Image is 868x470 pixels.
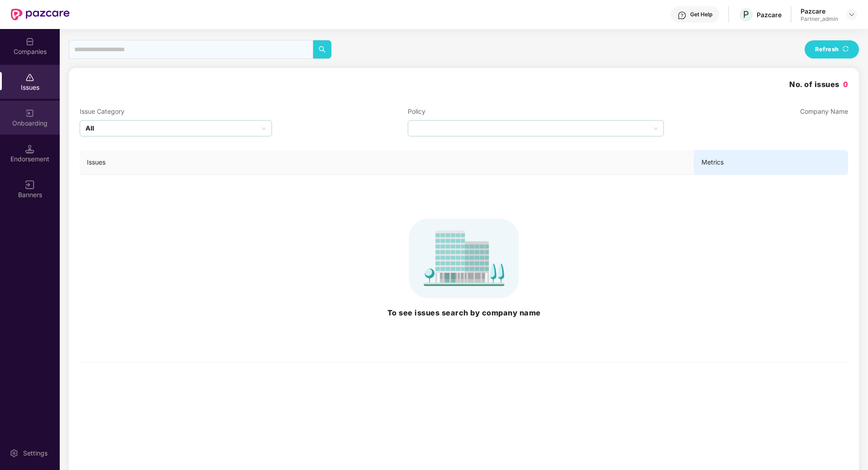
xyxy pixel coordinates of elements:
button: search [313,40,332,59]
img: svg+xml;base64,PHN2ZyBpZD0iSGVscC0zMngzMiIgeG1sbnM9Imh0dHA6Ly93d3cudzMub3JnLzIwMDAvc3ZnIiB3aWR0aD... [677,11,687,20]
img: svg+xml;base64,PHN2ZyB3aWR0aD0iMTYiIGhlaWdodD0iMTYiIHZpZXdCb3g9IjAgMCAxNiAxNiIgZmlsbD0ibm9uZSIgeG... [25,180,34,189]
h3: To see issues search by company name [87,307,841,319]
img: svg+xml;base64,PHN2ZyBpZD0iRHJvcGRvd24tMzJ4MzIiIHhtbG5zPSJodHRwOi8vd3d3LnczLm9yZy8yMDAwL3N2ZyIgd2... [848,11,855,18]
div: Partner_admin [801,15,838,23]
span: down [653,126,658,131]
img: svg+xml;base64,PHN2ZyBpZD0iQ29tcGFuaWVzIiB4bWxucz0iaHR0cDovL3d3dy53My5vcmcvMjAwMC9zdmciIHdpZHRoPS... [25,37,34,46]
div: Pazcare [801,7,838,15]
div: Pazcare [757,10,782,19]
th: Issues [80,150,694,175]
button: Refreshsync [805,40,859,58]
span: search [313,46,331,53]
div: Get Help [690,11,712,18]
span: Refresh [815,45,839,54]
b: All [86,123,94,133]
span: Metrics [701,157,841,167]
div: Policy [408,107,664,116]
img: New Pazcare Logo [11,9,70,20]
h3: No. of issues [789,79,848,91]
img: svg+xml;base64,PHN2ZyB4bWxucz0iaHR0cDovL3d3dy53My5vcmcvMjAwMC9zdmciIHhtbG5zOnhsaW5rPSJodHRwOi8vd3... [87,218,841,298]
div: Issue Category [80,107,272,116]
span: 0 [843,80,849,89]
img: svg+xml;base64,PHN2ZyBpZD0iSXNzdWVzX2Rpc2FibGVkIiB4bWxucz0iaHR0cDovL3d3dy53My5vcmcvMjAwMC9zdmciIH... [25,73,34,82]
img: svg+xml;base64,PHN2ZyBpZD0iU2V0dGluZy0yMHgyMCIgeG1sbnM9Imh0dHA6Ly93d3cudzMub3JnLzIwMDAvc3ZnIiB3aW... [10,449,19,458]
div: Settings [20,449,50,458]
span: sync [843,46,849,53]
span: P [743,9,749,20]
span: down [262,126,266,131]
img: svg+xml;base64,PHN2ZyB3aWR0aD0iMjAiIGhlaWdodD0iMjAiIHZpZXdCb3g9IjAgMCAyMCAyMCIgZmlsbD0ibm9uZSIgeG... [25,109,34,118]
div: Company Name [800,107,848,116]
img: svg+xml;base64,PHN2ZyB3aWR0aD0iMTQuNSIgaGVpZ2h0PSIxNC41IiB2aWV3Qm94PSIwIDAgMTYgMTYiIGZpbGw9Im5vbm... [25,145,34,154]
